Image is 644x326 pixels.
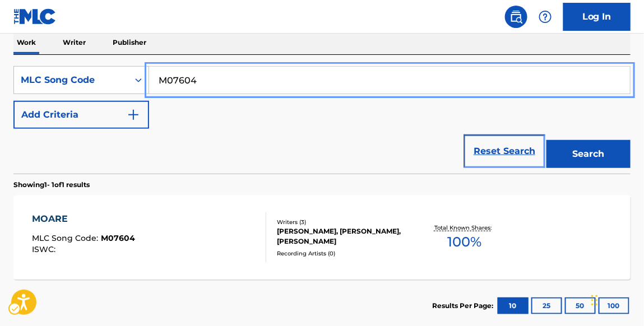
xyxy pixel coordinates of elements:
[588,272,644,326] iframe: Hubspot Iframe
[101,233,135,243] span: M07604
[32,212,135,226] div: MOARE
[432,301,496,311] p: Results Per Page:
[565,297,596,314] button: 50
[59,31,89,54] p: Writer
[468,139,541,164] a: Reset Search
[13,8,57,25] img: MLC Logo
[447,232,481,252] span: 100 %
[149,67,630,94] input: Search...
[13,195,631,280] a: MOAREMLC Song Code:M07604ISWC:Writers (3)[PERSON_NAME], [PERSON_NAME], [PERSON_NAME]Recording Art...
[277,226,413,246] div: [PERSON_NAME], [PERSON_NAME], [PERSON_NAME]
[13,31,39,54] p: Work
[539,10,552,24] img: help
[109,31,150,54] p: Publisher
[13,101,149,129] button: Add Criteria
[21,73,122,87] div: MLC Song Code
[277,249,413,258] div: Recording Artists ( 0 )
[32,244,58,254] span: ISWC :
[13,180,90,190] p: Showing 1 - 1 of 1 results
[588,272,644,326] div: Chat Widget
[531,297,562,314] button: 25
[434,223,494,232] p: Total Known Shares:
[498,297,529,314] button: 10
[563,3,631,31] a: Log In
[509,10,523,24] img: search
[546,140,631,168] button: Search
[32,233,101,243] span: MLC Song Code :
[277,218,413,226] div: Writers ( 3 )
[127,108,140,122] img: 9d2ae6d4665cec9f34b9.svg
[13,66,631,174] form: Search Form
[591,283,598,317] div: Drag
